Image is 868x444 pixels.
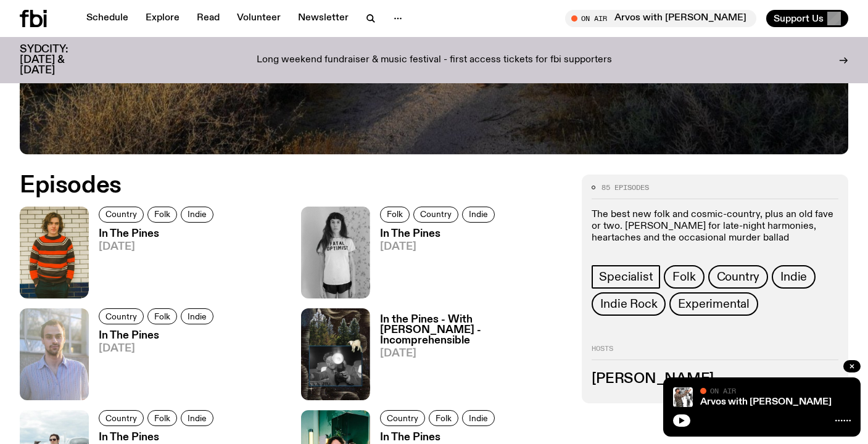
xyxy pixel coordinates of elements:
a: Experimental [669,292,758,316]
a: Country [708,265,769,289]
p: The best new folk and cosmic-country, plus an old fave or two. [PERSON_NAME] for late-night harmo... [592,209,838,245]
span: Indie Rock [600,297,657,311]
span: Country [717,270,760,284]
h3: SYDCITY: [DATE] & [DATE] [20,44,99,76]
h3: In The Pines [380,432,498,443]
span: Country [105,210,137,219]
a: Folk [380,207,410,223]
a: Specialist [592,265,660,289]
span: 85 episodes [601,184,649,191]
h3: In The Pines [99,432,217,443]
a: Country [413,207,458,223]
a: Folk [664,265,704,289]
a: Country [99,207,144,223]
span: Folk [672,270,695,284]
span: Support Us [774,13,824,24]
span: Country [105,311,137,321]
span: Folk [154,210,170,219]
span: Indie [188,210,207,219]
span: Indie [469,414,488,423]
span: Country [105,414,137,423]
h3: In the Pines - With [PERSON_NAME] - Incomprehensible [380,314,568,346]
a: Indie [181,308,213,324]
span: Country [420,210,452,219]
span: Folk [387,210,403,219]
button: Support Us [766,10,848,27]
a: Folk [147,207,177,223]
a: Read [189,10,227,27]
a: Volunteer [229,10,288,27]
span: Country [387,414,418,423]
span: Folk [436,414,452,423]
span: Folk [154,311,170,321]
a: Folk [147,410,177,426]
h3: In The Pines [99,229,217,239]
a: Schedule [79,10,136,27]
h3: In The Pines [380,229,498,239]
span: Experimental [678,297,750,311]
a: Explore [138,10,187,27]
h3: [PERSON_NAME] [592,372,838,386]
a: Indie [462,410,495,426]
a: Indie [772,265,816,289]
span: Indie [188,414,207,423]
h3: In The Pines [99,331,217,341]
a: Folk [429,410,458,426]
a: In The Pines[DATE] [89,331,217,400]
a: Country [380,410,425,426]
span: [DATE] [380,348,568,359]
span: Specialist [599,270,653,284]
a: In The Pines[DATE] [370,229,498,298]
button: On AirArvos with [PERSON_NAME] [565,10,756,27]
a: Arvos with [PERSON_NAME] [700,397,832,407]
span: [DATE] [99,343,217,354]
span: Folk [154,414,170,423]
a: Indie Rock [592,292,666,316]
span: Indie [780,270,807,284]
h2: Episodes [20,175,567,197]
a: Newsletter [291,10,356,27]
a: Indie [462,207,495,223]
span: [DATE] [99,242,217,252]
span: Indie [469,210,488,219]
a: Folk [147,308,177,324]
span: [DATE] [380,242,498,252]
a: Country [99,308,144,324]
a: In The Pines[DATE] [89,229,217,298]
h2: Hosts [592,345,838,360]
a: In the Pines - With [PERSON_NAME] - Incomprehensible[DATE] [370,314,568,400]
span: Indie [188,311,207,321]
p: Long weekend fundraiser & music festival - first access tickets for fbi supporters [257,55,612,66]
a: Country [99,410,144,426]
span: On Air [710,387,736,395]
a: Indie [181,410,213,426]
a: Indie [181,207,213,223]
